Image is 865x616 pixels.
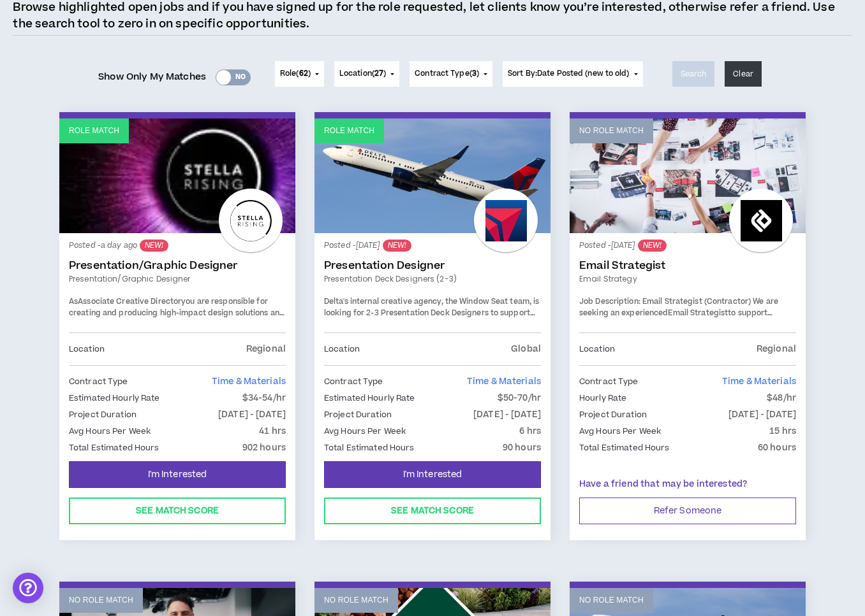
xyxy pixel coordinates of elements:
[668,308,728,319] strong: Email Strategist
[579,375,639,389] p: Contract Type
[473,408,541,422] p: [DATE] - [DATE]
[769,424,796,438] p: 15 hrs
[69,594,133,606] p: No Role Match
[69,273,286,285] a: Presentation/Graphic Designer
[579,296,751,307] strong: Job Description: Email Strategist (Contractor)
[69,498,286,524] button: See Match Score
[246,342,286,356] p: Regional
[508,68,630,79] span: Sort By: Date Posted (new to old)
[218,408,286,422] p: [DATE] - [DATE]
[59,118,295,233] a: Role Match
[334,61,399,87] button: Location(27)
[314,118,551,233] a: Role Match
[324,441,415,455] p: Total Estimated Hours
[259,424,286,438] p: 41 hrs
[69,240,286,252] p: Posted - a day ago
[579,391,626,405] p: Hourly Rate
[78,296,181,307] strong: Associate Creative Director
[69,424,151,438] p: Avg Hours Per Week
[339,68,386,80] span: Location ( )
[638,240,667,252] sup: NEW!
[69,461,286,488] button: I'm Interested
[148,469,207,481] span: I'm Interested
[69,125,119,137] p: Role Match
[728,408,796,422] p: [DATE] - [DATE]
[579,498,796,524] button: Refer Someone
[69,259,286,272] a: Presentation/Graphic Designer
[519,424,541,438] p: 6 hrs
[98,68,206,87] span: Show Only My Matches
[410,61,492,87] button: Contract Type(3)
[69,408,137,422] p: Project Duration
[242,441,286,455] p: 902 hours
[324,498,541,524] button: See Match Score
[324,259,541,272] a: Presentation Designer
[324,125,374,137] p: Role Match
[324,594,388,606] p: No Role Match
[69,391,160,405] p: Estimated Hourly Rate
[69,441,159,455] p: Total Estimated Hours
[415,68,479,80] span: Contract Type ( )
[324,273,541,285] a: Presentation Deck Designers (2-3)
[757,342,796,356] p: Regional
[324,424,406,438] p: Avg Hours Per Week
[503,61,643,87] button: Sort By:Date Posted (new to old)
[324,461,541,488] button: I'm Interested
[299,68,308,79] span: 62
[374,68,383,79] span: 27
[767,391,796,405] p: $48/hr
[725,61,762,87] button: Clear
[722,375,796,388] span: Time & Materials
[324,408,392,422] p: Project Duration
[579,296,778,319] span: We are seeking an experienced
[467,375,541,388] span: Time & Materials
[69,296,78,307] span: As
[579,259,796,272] a: Email Strategist
[472,68,477,79] span: 3
[570,118,806,233] a: No Role Match
[242,391,286,405] p: $34-54/hr
[579,441,670,455] p: Total Estimated Hours
[324,296,539,341] span: Delta's internal creative agency, the Window Seat team, is looking for 2-3 Presentation Deck Desi...
[579,240,796,252] p: Posted - [DATE]
[280,68,311,80] span: Role ( )
[13,573,43,603] div: Open Intercom Messenger
[69,342,105,356] p: Location
[498,391,541,405] p: $50-70/hr
[579,478,796,491] p: Have a friend that may be interested?
[579,273,796,285] a: Email Strategy
[324,391,415,405] p: Estimated Hourly Rate
[758,441,796,455] p: 60 hours
[579,342,615,356] p: Location
[579,408,647,422] p: Project Duration
[579,125,644,137] p: No Role Match
[212,375,286,388] span: Time & Materials
[579,594,644,606] p: No Role Match
[324,375,383,389] p: Contract Type
[503,441,541,455] p: 90 hours
[672,61,715,87] button: Search
[511,342,541,356] p: Global
[403,469,462,481] span: I'm Interested
[579,424,661,438] p: Avg Hours Per Week
[275,61,324,87] button: Role(62)
[324,240,541,252] p: Posted - [DATE]
[69,375,128,389] p: Contract Type
[383,240,411,252] sup: NEW!
[140,240,168,252] sup: NEW!
[324,342,360,356] p: Location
